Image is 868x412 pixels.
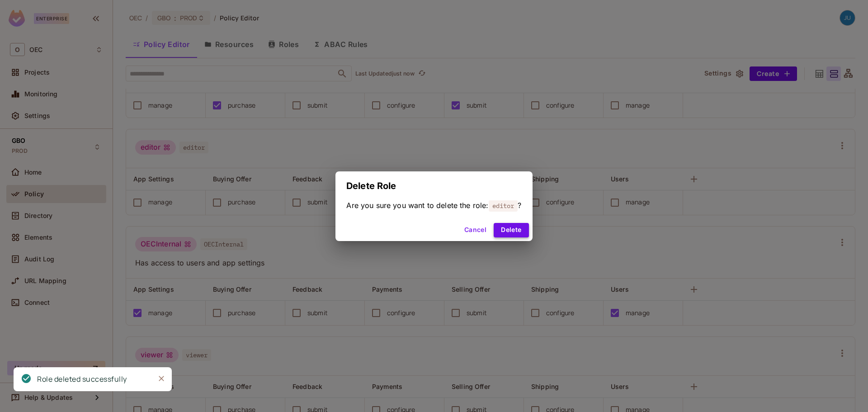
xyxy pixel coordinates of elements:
[335,171,532,200] h2: Delete Role
[494,223,528,237] button: Delete
[155,372,168,385] button: Close
[346,200,521,210] span: Are you sure you want to delete the role: ?
[37,374,127,385] div: Role deleted successfully
[489,200,518,212] span: editor
[461,223,490,237] button: Cancel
